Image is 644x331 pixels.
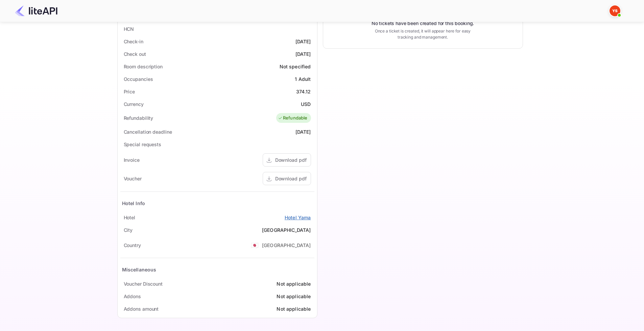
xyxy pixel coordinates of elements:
[295,75,311,83] div: 1 Adult
[124,88,135,95] div: Price
[277,280,311,287] div: Not applicable
[280,63,311,70] div: Not specified
[124,75,153,83] div: Occupancies
[301,101,311,108] div: USD
[275,156,307,163] div: Download pdf
[122,266,157,273] div: Miscellaneous
[251,239,259,251] span: United States
[124,25,134,32] div: HCN
[285,214,311,221] a: Hotel Yama
[295,128,311,135] div: [DATE]
[122,200,145,207] div: Hotel Info
[277,305,311,312] div: Not applicable
[124,214,136,221] div: Hotel
[295,50,311,58] div: [DATE]
[278,115,308,122] div: Refundable
[262,226,311,234] div: [GEOGRAPHIC_DATA]
[124,156,140,163] div: Invoice
[610,5,620,16] img: Yandex Support
[124,141,161,148] div: Special requests
[124,226,133,234] div: City
[124,293,141,300] div: Addons
[369,28,476,40] p: Once a ticket is created, it will appear here for easy tracking and management.
[15,5,57,16] img: LiteAPI Logo
[124,63,163,70] div: Room description
[124,38,143,45] div: Check-in
[277,293,311,300] div: Not applicable
[124,175,142,182] div: Voucher
[124,242,141,249] div: Country
[296,88,311,95] div: 374.12
[372,20,474,27] p: No tickets have been created for this booking.
[124,114,153,122] div: Refundability
[124,280,163,287] div: Voucher Discount
[124,50,146,58] div: Check out
[295,38,311,45] div: [DATE]
[262,242,311,249] div: [GEOGRAPHIC_DATA]
[124,305,159,312] div: Addons amount
[124,128,172,135] div: Cancellation deadline
[275,175,307,182] div: Download pdf
[124,101,144,108] div: Currency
